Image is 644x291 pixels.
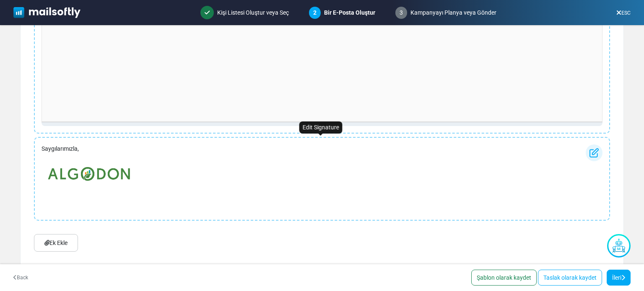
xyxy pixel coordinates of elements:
[34,234,78,252] a: Ek Ekle
[13,274,28,281] a: Back
[607,270,631,286] a: İleri
[13,7,80,18] img: mailsoftly_white_logo.svg
[42,144,136,153] p: Saygılarımızla,
[538,270,602,286] a: Taslak olarak kaydet
[607,234,631,258] img: Yapay Zeka Asistanı
[471,270,537,286] a: Şablon olarak kaydet
[42,122,602,126] div: Resize
[313,9,317,16] span: 2
[299,121,343,134] div: Edit Signature
[616,10,631,16] a: ESC
[395,7,407,19] span: 3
